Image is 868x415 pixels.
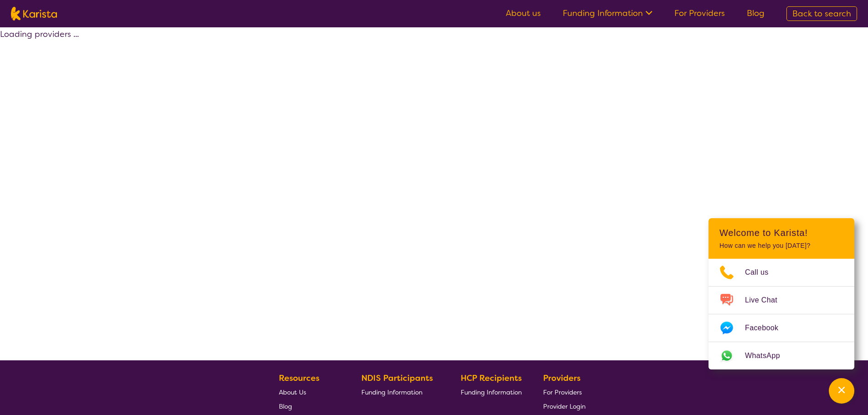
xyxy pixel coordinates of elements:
[563,8,652,19] a: Funding Information
[361,373,433,384] b: NDIS Participants
[279,399,340,413] a: Blog
[461,388,522,396] span: Funding Information
[709,218,854,369] div: Channel Menu
[279,388,306,396] span: About Us
[543,402,586,410] span: Provider Login
[745,293,788,307] span: Live Chat
[745,266,780,279] span: Call us
[361,388,422,396] span: Funding Information
[792,8,851,19] span: Back to search
[279,385,340,399] a: About Us
[543,385,586,399] a: For Providers
[11,7,57,20] img: Karista logo
[829,378,854,404] button: Channel Menu
[279,402,292,410] span: Blog
[747,8,765,19] a: Blog
[461,373,522,384] b: HCP Recipients
[461,385,522,399] a: Funding Information
[709,342,854,369] a: Web link opens in a new tab.
[719,227,843,238] h2: Welcome to Karista!
[719,242,843,250] p: How can we help you [DATE]?
[745,321,789,335] span: Facebook
[745,349,791,363] span: WhatsApp
[279,373,319,384] b: Resources
[543,388,582,396] span: For Providers
[543,373,580,384] b: Providers
[361,385,440,399] a: Funding Information
[674,8,725,19] a: For Providers
[709,259,854,369] ul: Choose channel
[506,8,541,19] a: About us
[786,6,857,21] a: Back to search
[543,399,586,413] a: Provider Login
